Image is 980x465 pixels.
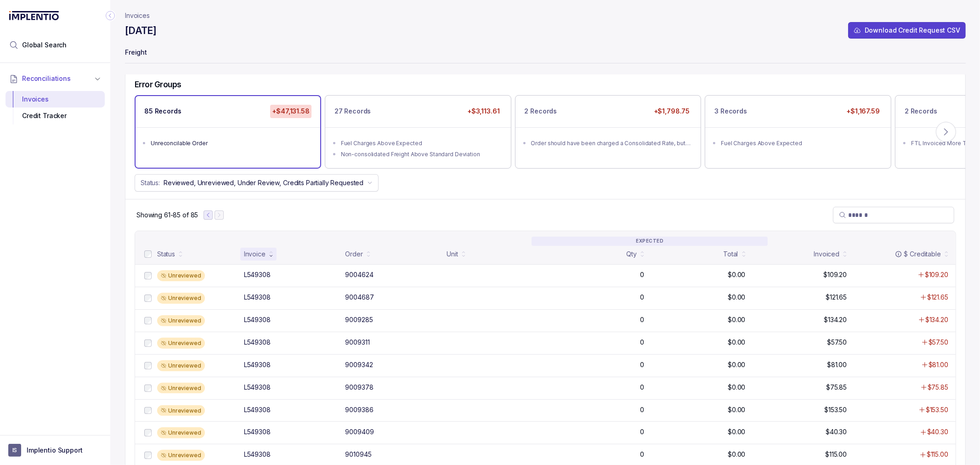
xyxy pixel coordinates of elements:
[928,383,948,392] p: $75.85
[244,450,271,459] div: L549308
[144,317,152,324] input: checkbox-checkbox
[346,315,373,324] div: 9009285
[824,405,847,414] p: $153.50
[157,250,175,259] div: Status
[826,383,847,392] p: $75.85
[827,360,847,369] p: $81.00
[728,270,745,279] p: $0.00
[144,452,152,459] input: checkbox-checkbox
[6,68,105,89] button: Reconciliations
[125,11,150,20] a: Invoices
[13,91,97,108] div: Invoices
[905,107,937,116] p: 2 Records
[728,360,745,369] p: $0.00
[640,383,644,392] p: 0
[144,385,152,392] input: checkbox-checkbox
[823,270,847,279] p: $109.20
[144,272,152,279] input: checkbox-checkbox
[244,270,271,279] div: L549308
[141,178,160,187] p: Status:
[157,405,205,416] div: Unreviewed
[244,427,271,437] div: L549308
[22,40,67,50] span: Global Search
[135,79,181,90] h5: Error Groups
[640,338,644,347] p: 0
[927,293,948,302] p: $121.65
[728,427,745,437] p: $0.00
[346,450,372,459] div: 9010945
[640,360,644,369] p: 0
[827,338,847,347] p: $57.50
[895,250,941,259] div: $ Creditable
[244,250,266,259] div: Invoice
[825,450,847,459] p: $115.00
[244,293,271,302] div: L549308
[8,444,21,457] span: User initials
[927,450,948,459] p: $115.00
[532,237,768,246] p: EXPECTED
[157,293,205,304] div: Unreviewed
[144,362,152,369] input: checkbox-checkbox
[144,107,181,116] p: 85 Records
[27,446,83,455] p: Implentio Support
[728,450,745,459] p: $0.00
[346,427,374,437] div: 9009409
[525,107,557,116] p: 2 Records
[929,338,948,347] p: $57.50
[157,270,205,281] div: Unreviewed
[125,11,150,20] nav: breadcrumb
[244,383,271,392] div: L549308
[926,405,948,414] p: $153.50
[640,315,644,324] p: 0
[848,22,966,39] button: Download Credit Request CSV
[144,250,152,258] input: checkbox-checkbox
[144,340,152,347] input: checkbox-checkbox
[346,250,363,259] div: Order
[626,250,637,259] div: Qty
[244,338,271,347] div: L549308
[714,107,747,116] p: 3 Records
[531,139,691,148] div: Order should have been charged a Consolidated Rate, but was charged as Non-consolidated instead
[640,405,644,414] p: 0
[723,250,738,259] div: Total
[728,405,745,414] p: $0.00
[728,383,745,392] p: $0.00
[244,360,271,369] div: L549308
[204,210,213,220] button: Previous Page
[341,139,501,148] div: Fuel Charges Above Expected
[346,405,374,414] div: 9009386
[244,405,271,414] div: L549308
[346,293,374,302] div: 9004687
[465,105,502,118] p: +$3,113.61
[157,427,205,438] div: Unreviewed
[136,210,198,220] p: Showing 61-85 of 85
[341,150,501,159] div: Non-consolidated Freight Above Standard Deviation
[640,427,644,437] p: 0
[22,74,71,83] span: Reconciliations
[346,338,370,347] div: 9009311
[13,108,97,124] div: Credit Tracker
[157,360,205,371] div: Unreviewed
[334,107,371,116] p: 27 Records
[144,407,152,414] input: checkbox-checkbox
[826,427,847,437] p: $40.30
[157,338,205,349] div: Unreviewed
[157,450,205,461] div: Unreviewed
[125,44,966,62] p: Freight
[270,105,311,118] p: +$47,131.58
[244,315,271,324] div: L549308
[865,26,960,35] p: Download Credit Request CSV
[346,383,374,392] div: 9009378
[157,315,205,326] div: Unreviewed
[144,295,152,302] input: checkbox-checkbox
[652,105,692,118] p: +$1,798.75
[728,338,745,347] p: $0.00
[105,10,116,21] div: Collapse Icon
[164,178,363,187] p: Reviewed, Unreviewed, Under Review, Credits Partially Requested
[151,139,311,148] div: Unreconcilable Order
[640,293,644,302] p: 0
[927,427,948,437] p: $40.30
[925,315,948,324] p: $134.20
[721,139,881,148] div: Fuel Charges Above Expected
